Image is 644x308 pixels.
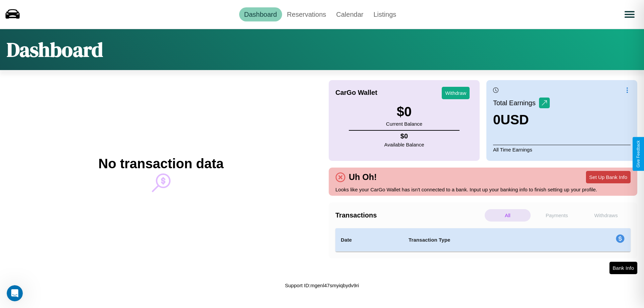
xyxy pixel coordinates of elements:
[335,89,377,97] h4: CarGo Wallet
[384,140,424,149] p: Available Balance
[583,209,629,222] p: Withdraws
[7,36,103,63] h1: Dashboard
[239,7,282,21] a: Dashboard
[386,104,422,119] h3: $ 0
[384,132,424,140] h4: $ 0
[636,140,641,168] div: Give Feedback
[7,285,23,301] iframe: Intercom live chat
[368,7,401,21] a: Listings
[442,87,470,99] button: Withdraw
[609,262,637,274] button: Bank Info
[331,7,368,21] a: Calendar
[341,236,398,244] h4: Date
[285,281,359,290] p: Support ID: mgenl47smyiqbydv9ri
[335,211,483,219] h4: Transactions
[493,97,539,109] p: Total Earnings
[493,145,631,154] p: All Time Earnings
[485,209,531,222] p: All
[409,236,561,244] h4: Transaction Type
[335,185,631,194] p: Looks like your CarGo Wallet has isn't connected to a bank. Input up your banking info to finish ...
[586,171,631,183] button: Set Up Bank Info
[386,119,422,128] p: Current Balance
[282,7,331,21] a: Reservations
[335,228,631,252] table: simple table
[98,156,223,171] h2: No transaction data
[345,172,380,182] h4: Uh Oh!
[493,112,550,127] h3: 0 USD
[620,5,639,24] button: Open menu
[534,209,580,222] p: Payments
